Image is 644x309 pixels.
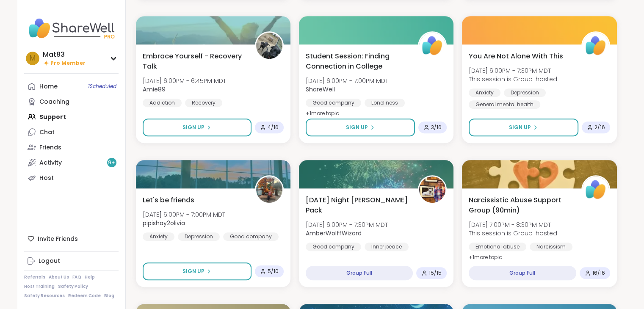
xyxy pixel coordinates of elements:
span: [DATE] 6:00PM - 7:30PM MDT [306,221,388,229]
div: Coaching [39,98,69,106]
a: Safety Resources [24,293,65,299]
span: [DATE] 6:00PM - 7:30PM MDT [469,66,557,75]
span: Sign Up [346,124,368,131]
div: Good company [306,99,361,107]
a: About Us [49,274,69,280]
button: Sign Up [306,119,415,136]
div: Group Full [306,266,413,280]
div: Good company [306,243,361,251]
span: Student Session: Finding Connection in College [306,51,409,72]
span: Sign Up [182,124,205,131]
span: [DATE] 6:00PM - 6:45PM MDT [143,77,226,85]
a: FAQ [72,274,81,280]
span: 2 / 16 [594,124,605,131]
div: Emotional abuse [469,243,526,251]
div: Chat [39,128,55,137]
div: Depression [504,88,546,97]
div: Loneliness [365,99,405,107]
button: Sign Up [143,262,252,280]
img: ShareWell [419,33,445,59]
div: Anxiety [469,88,500,97]
div: Inner peace [365,243,409,251]
div: Group Full [469,266,576,280]
b: Amie89 [143,85,166,94]
span: 1 Scheduled [88,83,116,90]
span: Sign Up [182,268,205,275]
a: Safety Policy [58,284,88,290]
a: Redeem Code [68,293,101,299]
span: Sign Up [509,124,531,131]
button: Sign Up [143,119,252,136]
div: General mental health [469,100,540,109]
span: This session is Group-hosted [469,229,557,237]
div: Good company [223,232,279,241]
div: Host [39,174,54,182]
div: Recovery [185,99,222,107]
div: Friends [39,143,61,152]
a: Host [24,170,119,185]
div: Addiction [143,99,182,107]
img: ShareWell [583,177,609,203]
span: 9 + [108,159,115,166]
a: Activity9+ [24,155,119,170]
img: ShareWell [583,33,609,59]
img: AmberWolffWizard [419,177,445,203]
span: 3 / 16 [431,124,442,131]
div: Anxiety [143,232,174,241]
span: [DATE] 6:00PM - 7:00PM MDT [143,210,225,219]
span: 5 / 10 [268,268,279,275]
a: Referrals [24,274,45,280]
button: Sign Up [469,119,578,136]
span: You Are Not Alone With This [469,51,563,61]
a: Friends [24,140,119,155]
a: Coaching [24,94,119,109]
span: [DATE] 6:00PM - 7:00PM MDT [306,77,388,85]
a: Blog [104,293,114,299]
a: Host Training [24,284,55,290]
span: Pro Member [50,60,86,67]
div: Invite Friends [24,231,119,246]
div: Home [39,83,58,91]
span: [DATE] 7:00PM - 8:30PM MDT [469,221,557,229]
span: Let's be friends [143,195,194,205]
img: pipishay2olivia [256,177,282,203]
b: AmberWolffWizard [306,229,362,237]
a: Help [85,274,95,280]
span: 15 / 15 [429,270,442,276]
div: Narcissism [530,243,572,251]
b: pipishay2olivia [143,219,185,227]
a: Home1Scheduled [24,79,119,94]
span: Embrace Yourself - Recovery Talk [143,51,246,72]
b: ShareWell [306,85,335,94]
span: 16 / 16 [592,270,605,276]
span: This session is Group-hosted [469,75,557,83]
a: Logout [24,254,119,269]
div: Logout [39,257,60,265]
div: Mat83 [43,50,86,59]
span: M [30,53,36,64]
div: Depression [178,232,220,241]
img: Amie89 [256,33,282,59]
span: Narcissistic Abuse Support Group (90min) [469,195,572,215]
div: Activity [39,159,62,167]
img: ShareWell Nav Logo [24,14,119,43]
a: Chat [24,124,119,140]
span: [DATE] Night [PERSON_NAME] Pack [306,195,409,215]
span: 4 / 16 [268,124,279,131]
